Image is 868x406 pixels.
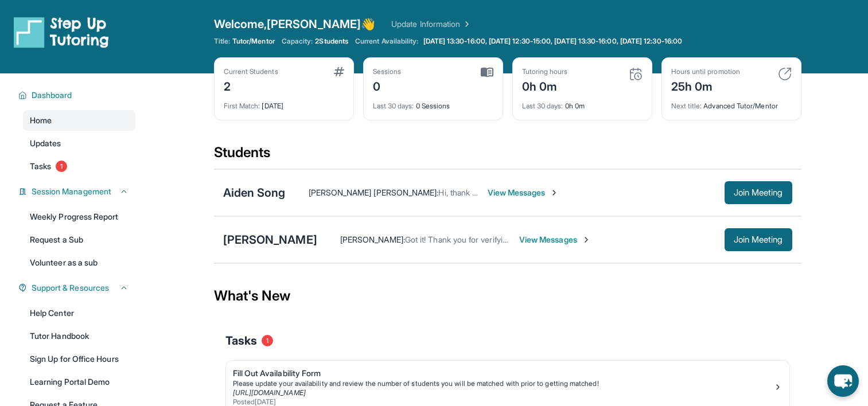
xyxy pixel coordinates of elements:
span: Dashboard [32,89,72,101]
span: Updates [30,138,61,149]
div: Tutoring hours [522,67,568,76]
button: Support & Resources [27,282,129,294]
img: card [334,67,344,76]
img: Chevron Right [460,18,472,30]
img: Chevron-Right [582,235,591,244]
span: Tasks [225,333,257,349]
div: 0 [373,76,402,95]
div: 0 Sessions [373,95,493,111]
div: Sessions [373,67,402,76]
div: Aiden Song [223,185,286,201]
a: Tutor Handbook [23,326,135,346]
a: Volunteer as a sub [23,252,135,273]
a: Sign Up for Office Hours [23,349,135,369]
div: [DATE] [224,95,344,111]
span: Session Management [32,186,111,197]
span: First Match : [224,101,260,110]
div: 0h 0m [522,95,643,111]
span: 1 [262,335,273,346]
div: Fill Out Availability Form [233,368,773,379]
a: Learning Portal Demo [23,372,135,392]
span: [DATE] 13:30-16:00, [DATE] 12:30-15:00, [DATE] 13:30-16:00, [DATE] 12:30-16:00 [423,37,682,46]
a: Updates [23,133,135,154]
span: Tasks [30,161,51,172]
span: 1 [56,161,67,172]
span: Current Availability: [355,37,418,46]
a: Request a Sub [23,229,135,250]
img: card [481,67,493,77]
button: Session Management [27,186,129,197]
span: Join Meeting [734,189,783,196]
img: logo [14,16,109,48]
div: [PERSON_NAME] [223,232,317,248]
span: Last 30 days : [373,101,414,110]
img: card [778,67,792,81]
a: Weekly Progress Report [23,206,135,227]
span: Tutor/Mentor [232,37,275,46]
img: Chevron-Right [550,188,559,197]
button: Join Meeting [725,181,792,204]
span: 2 Students [315,37,348,46]
div: 2 [224,76,278,95]
a: Help Center [23,303,135,323]
a: [URL][DOMAIN_NAME] [233,388,306,397]
span: Last 30 days : [522,101,563,110]
div: What's New [214,271,801,321]
div: Current Students [224,67,278,76]
div: 0h 0m [522,76,568,95]
a: Tasks1 [23,156,135,177]
div: Hours until promotion [671,67,740,76]
span: [PERSON_NAME] : [340,235,405,244]
div: Students [214,143,801,169]
a: Update Information [391,18,472,30]
button: chat-button [827,365,859,397]
span: Join Meeting [734,236,783,243]
span: [PERSON_NAME] [PERSON_NAME] : [309,188,439,197]
div: 25h 0m [671,76,740,95]
div: Advanced Tutor/Mentor [671,95,792,111]
span: Next title : [671,101,702,110]
span: Home [30,115,52,126]
button: Dashboard [27,89,129,101]
span: Title: [214,37,230,46]
div: Please update your availability and review the number of students you will be matched with prior ... [233,379,773,388]
a: Home [23,110,135,131]
span: View Messages [488,187,559,198]
span: Capacity: [282,37,313,46]
button: Join Meeting [725,228,792,251]
span: Welcome, [PERSON_NAME] 👋 [214,16,376,32]
a: [DATE] 13:30-16:00, [DATE] 12:30-15:00, [DATE] 13:30-16:00, [DATE] 12:30-16:00 [421,37,684,46]
span: Support & Resources [32,282,109,294]
img: card [629,67,643,81]
span: View Messages [519,234,591,245]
